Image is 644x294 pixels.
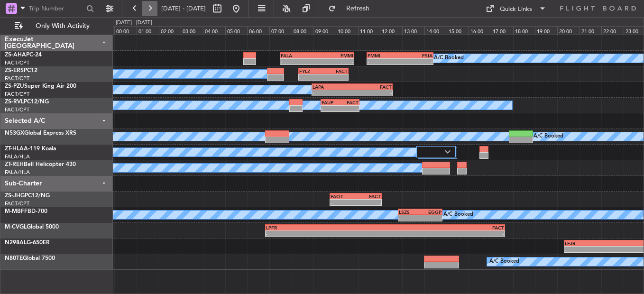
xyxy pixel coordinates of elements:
div: LSZS [399,209,420,215]
span: ZS-RVL [5,99,24,105]
div: FSIA [400,53,432,58]
div: 12:00 [380,26,402,35]
span: ZS-ERS [5,68,24,73]
span: N298AL [5,240,27,246]
div: FACT [356,193,381,199]
div: 19:00 [535,26,557,35]
div: 05:00 [225,26,248,35]
span: Only With Activity [25,23,100,29]
div: A/C Booked [534,129,563,144]
div: 22:00 [601,26,624,35]
div: LAPA [313,84,352,90]
a: ZS-AHAPC-24 [5,52,42,58]
a: FALA/HLA [5,153,30,160]
div: 10:00 [336,26,358,35]
div: 01:00 [137,26,159,35]
div: - [317,59,353,64]
span: [DATE] - [DATE] [161,4,206,13]
a: ZT-REHBell Helicopter 430 [5,162,76,167]
div: 21:00 [580,26,602,35]
div: 16:00 [469,26,491,35]
span: ZT-HLA [5,146,24,152]
a: FACT/CPT [5,200,29,207]
div: - [313,90,352,96]
div: 00:00 [114,26,137,35]
div: 18:00 [513,26,535,35]
a: FACT/CPT [5,59,29,66]
div: FACT [385,225,504,230]
div: - [356,200,381,205]
a: ZS-RVLPC12/NG [5,99,49,105]
a: N80TEGlobal 7500 [5,256,55,261]
div: FACT [323,68,348,74]
a: FALA/HLA [5,169,30,176]
div: - [331,200,356,205]
div: [DATE] - [DATE] [116,19,152,27]
div: 07:00 [269,26,292,35]
span: N80TE [5,256,23,261]
div: LPFR [266,225,385,230]
div: A/C Booked [489,255,519,269]
a: ZT-HLAA-119 Koala [5,146,56,152]
span: ZT-REH [5,162,24,167]
button: Refresh [324,1,381,16]
div: 03:00 [181,26,203,35]
div: - [352,90,392,96]
a: ZS-ERSPC12 [5,68,37,73]
div: FACT [340,100,359,105]
div: 06:00 [247,26,269,35]
div: - [281,59,317,64]
a: ZS-JHGPC12/NG [5,193,50,199]
a: N298ALG-650ER [5,240,50,246]
div: - [340,106,359,111]
span: ZS-AHA [5,52,26,58]
input: Trip Number [29,1,83,16]
span: M-CVGL [5,224,27,230]
div: 04:00 [203,26,225,35]
div: 15:00 [447,26,469,35]
div: - [322,106,340,111]
div: 20:00 [557,26,580,35]
div: 02:00 [159,26,181,35]
span: M-MBFF [5,209,28,214]
a: M-MBFFBD-700 [5,209,47,214]
span: Refresh [338,5,378,12]
div: - [323,74,348,80]
div: 13:00 [402,26,424,35]
div: A/C Booked [434,51,464,65]
span: ZS-JHG [5,193,25,199]
div: - [399,215,420,221]
a: ZS-PZUSuper King Air 200 [5,83,76,89]
a: FACT/CPT [5,91,29,98]
img: arrow-gray.svg [445,150,451,154]
button: Only With Activity [10,18,103,34]
div: EGGP [420,209,442,215]
div: 14:00 [424,26,447,35]
span: ZS-PZU [5,83,24,89]
div: 08:00 [292,26,314,35]
div: 11:00 [358,26,380,35]
div: A/C Booked [443,208,473,222]
div: FAQT [331,193,356,199]
div: FMMI [368,53,400,58]
div: FALA [281,53,317,58]
div: FMMI [317,53,353,58]
a: M-CVGLGlobal 5000 [5,224,59,230]
div: FACT [352,84,392,90]
div: 09:00 [313,26,336,35]
div: - [368,59,400,64]
div: Quick Links [500,5,532,14]
a: FACT/CPT [5,106,29,113]
button: Quick Links [481,1,551,16]
a: FACT/CPT [5,75,29,82]
span: N53GX [5,130,24,136]
div: FYLZ [299,68,323,74]
div: - [420,215,442,221]
div: - [385,231,504,237]
div: - [299,74,323,80]
div: FAUP [322,100,340,105]
a: N53GXGlobal Express XRS [5,130,76,136]
div: - [266,231,385,237]
div: 17:00 [491,26,513,35]
div: - [400,59,432,64]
